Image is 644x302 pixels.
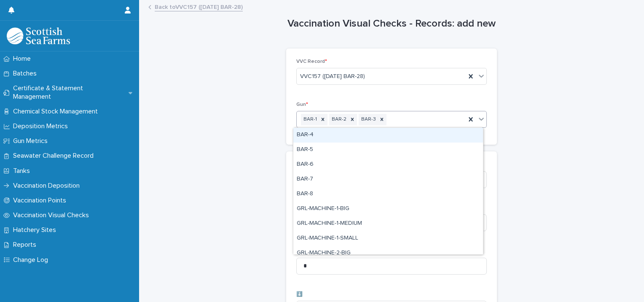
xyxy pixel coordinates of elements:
[10,256,55,264] p: Change Log
[10,182,86,190] p: Vaccination Deposition
[10,108,105,116] p: Chemical Stock Management
[10,211,96,219] p: Vaccination Visual Checks
[10,84,129,100] p: Certificate & Statement Management
[301,114,318,125] div: BAR-1
[10,241,43,249] p: Reports
[10,122,75,130] p: Deposition Metrics
[293,128,483,143] div: BAR-4
[296,59,327,64] span: VVC Record
[10,152,100,160] p: Seawater Challenge Record
[293,231,483,246] div: GRL-MACHINE-1-SMALL
[296,102,308,107] span: Gun
[293,143,483,157] div: BAR-5
[293,216,483,231] div: GRL-MACHINE-1-MEDIUM
[155,2,243,11] a: Back toVVC157 ([DATE] BAR-28)
[296,292,303,297] span: ⬇️
[300,72,365,81] span: VVC157 ([DATE] BAR-28)
[10,55,38,63] p: Home
[293,187,483,202] div: BAR-8
[293,246,483,261] div: GRL-MACHINE-2-BIG
[293,157,483,172] div: BAR-6
[10,167,37,175] p: Tanks
[7,27,70,44] img: uOABhIYSsOPhGJQdTwEw
[10,197,73,205] p: Vaccination Points
[10,226,63,234] p: Hatchery Sites
[329,114,348,125] div: BAR-2
[10,70,43,78] p: Batches
[359,114,377,125] div: BAR-3
[293,202,483,216] div: GRL-MACHINE-1-BIG
[10,137,54,145] p: Gun Metrics
[293,172,483,187] div: BAR-7
[286,18,497,30] h1: Vaccination Visual Checks - Records: add new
